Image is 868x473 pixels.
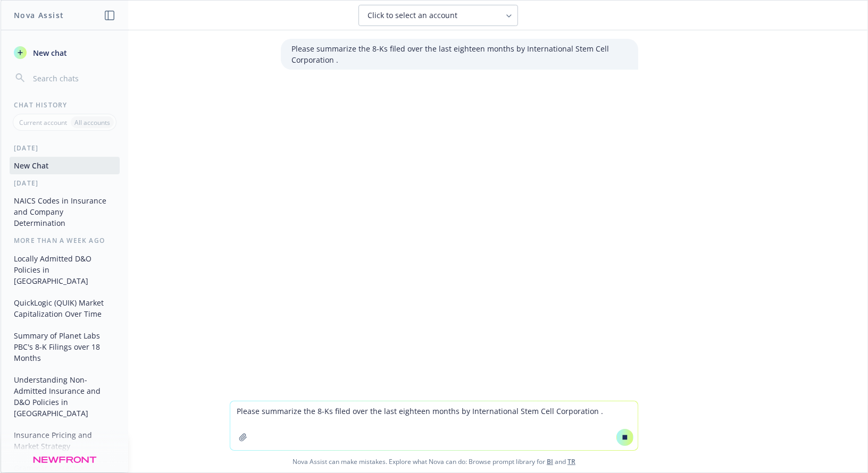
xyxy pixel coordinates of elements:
[5,451,863,472] span: Nova Assist can make mistakes. Explore what Nova can do: Browse prompt library for and
[10,294,120,323] button: QuickLogic (QUIK) Market Capitalization Over Time
[1,179,128,188] div: [DATE]
[567,457,575,466] a: TR
[1,236,128,245] div: More than a week ago
[547,457,553,466] a: BI
[10,43,120,62] button: New chat
[358,5,518,26] button: Click to select an account
[14,10,64,21] h1: Nova Assist
[10,426,120,455] button: Insurance Pricing and Market Strategy
[10,192,120,232] button: NAICS Codes in Insurance and Company Determination
[74,118,110,127] p: All accounts
[10,371,120,422] button: Understanding Non-Admitted Insurance and D&O Policies in [GEOGRAPHIC_DATA]
[368,10,457,21] span: Click to select an account
[10,250,120,290] button: Locally Admitted D&O Policies in [GEOGRAPHIC_DATA]
[10,157,120,174] button: New Chat
[31,47,67,58] span: New chat
[291,43,628,65] p: Please summarize the 8-Ks filed over the last eighteen months by International Stem Cell Corporat...
[31,71,115,86] input: Search chats
[19,118,67,127] p: Current account
[1,143,128,153] div: [DATE]
[10,327,120,367] button: Summary of Planet Labs PBC's 8-K Filings over 18 Months
[1,100,128,109] div: Chat History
